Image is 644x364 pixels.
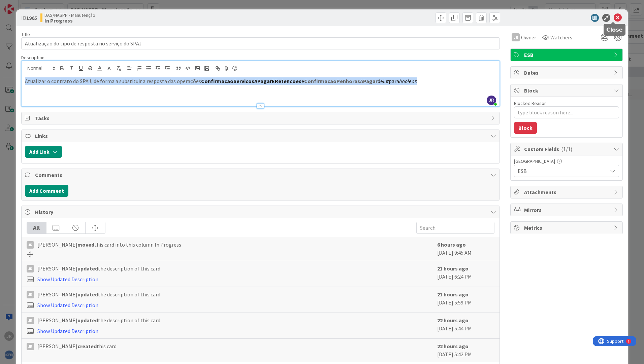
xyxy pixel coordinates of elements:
[35,114,487,122] span: Tasks
[25,77,496,85] p: Atualizar o contrato do SPAJ, de forma a substituir a resposta das operações
[21,14,37,22] span: ID
[301,78,304,84] span: e
[37,316,160,324] span: [PERSON_NAME] the description of this card
[524,206,610,214] span: Mirrors
[37,302,98,308] a: Show Updated Description
[514,159,619,163] div: [GEOGRAPHIC_DATA]
[399,78,417,84] em: boolean
[26,14,37,21] b: 1965
[27,241,34,249] div: JR
[524,51,610,59] span: ESB
[27,222,46,233] div: All
[437,316,494,335] div: [DATE] 5:44 PM
[37,328,98,334] a: Show Updated Description
[37,342,117,350] span: [PERSON_NAME] this card
[304,78,378,84] strong: ConfirmacaoPenhorasAPagar
[25,185,68,197] button: Add Comment
[514,122,537,134] button: Block
[437,343,469,350] b: 22 hours ago
[518,166,604,176] span: ESB
[514,100,547,106] label: Blocked Reason
[35,171,487,179] span: Comments
[77,317,98,324] b: updated
[561,146,572,152] span: ( 1/1 )
[77,291,98,298] b: updated
[524,145,610,153] span: Custom Fields
[77,343,97,350] b: created
[437,241,466,248] b: 6 hours ago
[35,208,487,216] span: History
[27,291,34,298] div: JR
[437,290,494,309] div: [DATE] 5:59 PM
[37,276,98,283] a: Show Updated Description
[35,3,37,8] div: 1
[21,37,500,49] input: type card name here...
[77,265,98,272] b: updated
[524,188,610,196] span: Attachments
[524,224,610,232] span: Metrics
[77,241,94,248] b: moved
[14,1,31,9] span: Support
[389,78,399,84] span: para
[35,132,487,140] span: Links
[27,317,34,324] div: JR
[437,241,494,257] div: [DATE] 9:45 AM
[606,27,623,33] h5: Close
[21,54,44,61] span: Description
[437,265,469,272] b: 21 hours ago
[21,31,30,37] label: Title
[25,146,62,158] button: Add Link
[37,290,160,298] span: [PERSON_NAME] the description of this card
[44,12,95,18] span: DAS/NASPP - Manutenção
[37,241,181,249] span: [PERSON_NAME] this card into this column In Progress
[437,264,494,283] div: [DATE] 6:24 PM
[27,265,34,272] div: JR
[437,291,469,298] b: 21 hours ago
[524,69,610,77] span: Dates
[27,343,34,350] div: JR
[201,78,301,84] strong: ConfirmacaoServicosAPagarERetencoes
[416,222,494,234] input: Search...
[383,78,389,84] em: int
[512,33,520,41] div: JR
[378,78,383,84] span: de
[550,33,572,41] span: Watchers
[524,86,610,95] span: Block
[44,18,95,23] b: In Progress
[521,33,536,41] span: Owner
[37,264,160,272] span: [PERSON_NAME] the description of this card
[437,342,494,358] div: [DATE] 5:42 PM
[487,96,496,105] span: JR
[437,317,469,324] b: 22 hours ago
